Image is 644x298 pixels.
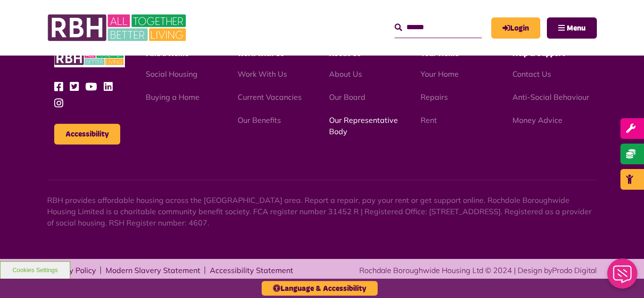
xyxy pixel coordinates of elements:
img: RBH [47,9,189,46]
a: About Us [329,69,362,79]
input: Search [395,17,482,38]
a: Money Advice [512,115,562,125]
a: Social Housing - open in a new tab [146,69,198,79]
img: RBH [54,49,125,67]
a: Work With Us [238,69,287,79]
a: Buying a Home [146,92,199,102]
a: Rent [421,115,437,125]
a: Your Home [421,69,459,79]
button: Language & Accessibility [262,281,378,296]
p: RBH provides affordable housing across the [GEOGRAPHIC_DATA] area. Report a repair, pay your rent... [47,194,597,228]
a: Anti-Social Behaviour [512,92,589,102]
span: Menu [567,24,586,32]
a: Our Board [329,92,365,102]
a: Contact Us [512,69,551,79]
iframe: Netcall Web Assistant for live chat [602,256,644,298]
button: Accessibility [54,124,120,145]
a: Our Benefits [238,115,281,125]
a: MyRBH [491,17,540,39]
a: Accessibility Statement [210,266,293,274]
a: Modern Slavery Statement - open in a new tab [106,266,200,274]
a: Prodo Digital - open in a new tab [552,266,597,275]
a: Privacy Policy [47,266,96,274]
div: Rochdale Boroughwide Housing Ltd © 2024 | Design by [359,265,597,276]
a: Our Representative Body [329,115,398,136]
a: Repairs [421,92,448,102]
button: Navigation [547,17,597,39]
a: Current Vacancies [238,92,302,102]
